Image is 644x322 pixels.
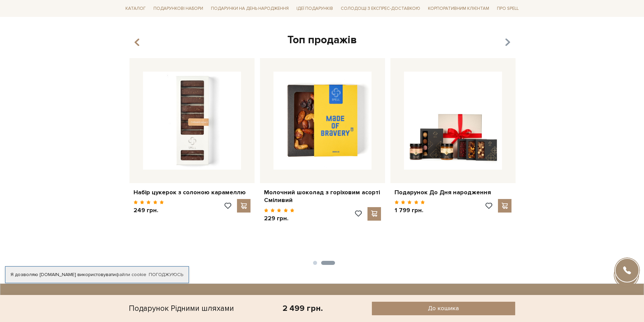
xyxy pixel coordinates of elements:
a: Подарунок До Дня народження [395,189,511,196]
div: Я дозволяю [DOMAIN_NAME] використовувати [5,272,189,278]
p: 249 грн. [134,206,164,214]
p: 1 799 грн. [395,206,425,214]
button: 2 of 2 [321,261,335,265]
span: Каталог [123,3,148,14]
div: Подарунок Рідними шляхами [129,302,234,315]
span: Подарункові набори [151,3,206,14]
p: 229 грн. [264,215,295,222]
a: Корпоративним клієнтам [425,3,492,14]
span: Про Spell [494,3,521,14]
a: Солодощі з експрес-доставкою [338,3,423,14]
div: 2 499 грн. [283,303,323,314]
a: Молочний шоколад з горіховим асорті Сміливий [264,189,381,204]
a: файли cookie [116,272,146,277]
div: Топ продажів [127,33,518,47]
a: Набір цукерок з солоною карамеллю [134,189,251,196]
button: До кошика [372,302,515,315]
span: Подарунки на День народження [208,3,291,14]
span: До кошика [428,304,459,312]
a: Погоджуюсь [149,272,183,278]
button: 1 of 2 [313,261,317,265]
span: Ідеї подарунків [294,3,336,14]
